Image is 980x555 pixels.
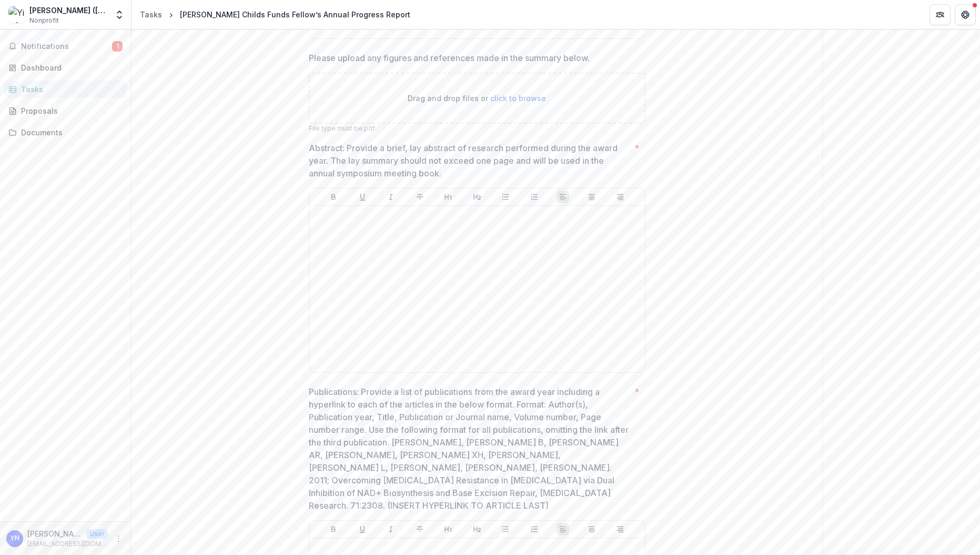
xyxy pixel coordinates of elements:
button: Heading 1 [442,523,454,536]
button: Notifications1 [4,38,127,55]
span: Notifications [21,42,112,51]
button: Align Right [614,191,627,203]
button: Underline [356,523,369,536]
button: Get Help [955,4,976,25]
button: Italicize [385,191,397,203]
span: 1 [112,41,123,52]
button: Align Left [557,191,569,203]
span: click to browse [490,94,546,103]
nav: breadcrumb [136,7,415,22]
div: Tasks [140,9,162,20]
p: Publications: Provide a list of publications from the award year including a hyperlink to each of... [309,385,630,512]
div: [PERSON_NAME] Childs Funds Fellow’s Annual Progress Report [180,9,410,20]
p: User [86,529,108,539]
button: Heading 1 [442,191,454,203]
button: Open entity switcher [112,4,127,25]
button: Align Left [557,523,569,536]
div: Yitzhak (Itzak) Norman [10,535,19,542]
button: Underline [356,191,369,203]
button: Align Center [585,191,598,203]
button: Bold [327,191,340,203]
a: Tasks [4,81,127,98]
p: File type must be .pdf [309,124,645,133]
button: Bold [327,523,340,536]
button: Partners [930,4,951,25]
p: Abstract: Provide a brief, lay abstract of research performed during the award year. The lay summ... [309,142,630,180]
img: Yitzhak (Itzak) Norman [8,6,25,23]
button: Bullet List [499,523,512,536]
button: Ordered List [528,523,541,536]
button: More [112,532,125,545]
p: Please upload any figures and references made in the summary below. [309,52,590,64]
a: Tasks [136,7,166,22]
div: Tasks [21,84,118,95]
div: Proposals [21,105,118,116]
button: Heading 2 [471,523,483,536]
p: [EMAIL_ADDRESS][DOMAIN_NAME] [27,539,108,549]
a: Documents [4,124,127,141]
p: Drag and drop files or [408,93,546,104]
button: Strike [413,523,426,536]
div: Documents [21,127,118,138]
button: Align Center [585,523,598,536]
a: Proposals [4,102,127,120]
button: Align Right [614,523,627,536]
button: Heading 2 [471,191,483,203]
button: Italicize [385,523,397,536]
p: [PERSON_NAME] ([PERSON_NAME] [27,528,82,539]
button: Ordered List [528,191,541,203]
a: Dashboard [4,59,127,76]
button: Bullet List [499,191,512,203]
span: Nonprofit [29,16,59,25]
div: [PERSON_NAME] ([PERSON_NAME] [29,5,108,16]
div: Dashboard [21,62,118,73]
button: Strike [413,191,426,203]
